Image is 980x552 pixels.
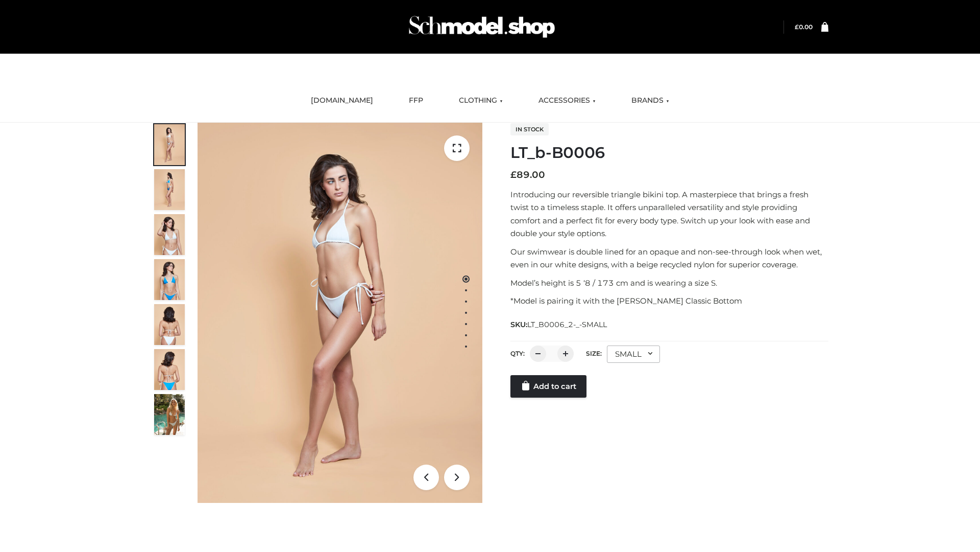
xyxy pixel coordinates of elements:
a: BRANDS [624,89,677,112]
img: ArielClassicBikiniTop_CloudNine_AzureSky_OW114ECO_7-scaled.jpg [154,304,185,345]
h1: LT_b-B0006 [510,144,828,162]
a: [DOMAIN_NAME] [303,89,381,112]
img: ArielClassicBikiniTop_CloudNine_AzureSky_OW114ECO_8-scaled.jpg [154,349,185,390]
img: ArielClassicBikiniTop_CloudNine_AzureSky_OW114ECO_2-scaled.jpg [154,169,185,210]
span: £ [795,23,799,31]
img: ArielClassicBikiniTop_CloudNine_AzureSky_OW114ECO_1 [198,123,482,503]
img: ArielClassicBikiniTop_CloudNine_AzureSky_OW114ECO_4-scaled.jpg [154,259,185,300]
span: LT_B0006_2-_-SMALL [527,320,607,329]
p: Introducing our reversible triangle bikini top. A masterpiece that brings a fresh twist to a time... [510,188,828,240]
span: £ [510,169,517,180]
a: FFP [401,89,431,112]
bdi: 0.00 [795,23,813,31]
span: SKU: [510,318,608,331]
label: QTY: [510,350,525,357]
p: Model’s height is 5 ‘8 / 173 cm and is wearing a size S. [510,277,828,290]
p: *Model is pairing it with the [PERSON_NAME] Classic Bottom [510,294,828,308]
span: In stock [510,123,549,135]
a: ACCESSORIES [531,89,603,112]
a: CLOTHING [451,89,510,112]
img: ArielClassicBikiniTop_CloudNine_AzureSky_OW114ECO_1-scaled.jpg [154,124,185,165]
img: Schmodel Admin 964 [405,7,558,47]
img: ArielClassicBikiniTop_CloudNine_AzureSky_OW114ECO_3-scaled.jpg [154,214,185,255]
div: SMALL [607,346,660,363]
a: £0.00 [795,23,813,31]
label: Size: [586,350,602,357]
p: Our swimwear is double lined for an opaque and non-see-through look when wet, even in our white d... [510,245,828,271]
a: Add to cart [510,375,586,398]
img: Arieltop_CloudNine_AzureSky2.jpg [154,394,185,435]
bdi: 89.00 [510,169,545,180]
